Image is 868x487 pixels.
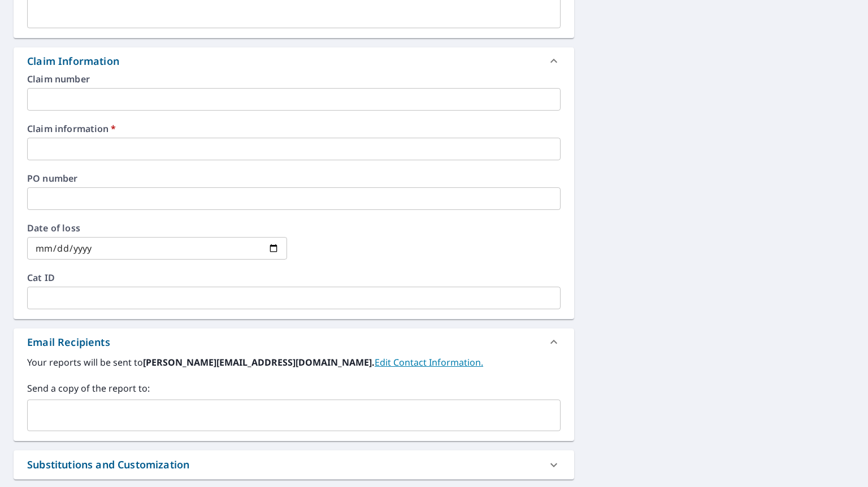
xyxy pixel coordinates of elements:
[27,356,561,369] label: Your reports will be sent to
[27,124,561,133] label: Claim information
[375,356,483,368] a: EditContactInfo
[27,74,561,84] label: Claim number
[27,54,119,69] div: Claim Information
[27,335,110,350] div: Email Recipients
[27,223,287,232] label: Date of loss
[27,381,561,395] label: Send a copy of the report to:
[14,450,574,479] div: Substitutions and Customization
[14,47,574,74] div: Claim Information
[14,328,574,356] div: Email Recipients
[27,174,561,183] label: PO number
[143,356,375,368] b: [PERSON_NAME][EMAIL_ADDRESS][DOMAIN_NAME].
[27,457,189,472] div: Substitutions and Customization
[27,273,561,282] label: Cat ID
